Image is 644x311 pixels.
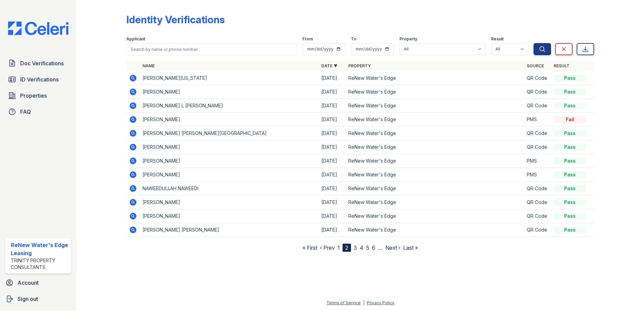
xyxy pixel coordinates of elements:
input: Search by name or phone number [126,43,297,55]
div: Pass [554,158,586,164]
td: ReNew Water's Edge [346,71,524,85]
td: NAWEEDULLAH NAWEEDI [140,182,319,196]
td: [DATE] [319,113,346,127]
span: ID Verifications [20,75,59,83]
a: Next › [385,244,400,251]
div: 2 [343,244,351,252]
td: ReNew Water's Edge [346,223,524,237]
a: Name [142,63,155,68]
td: [PERSON_NAME] [140,196,319,209]
span: Sign out [18,295,38,303]
td: [PERSON_NAME] [140,85,319,99]
a: Property [348,63,371,68]
td: [DATE] [319,182,346,196]
td: [DATE] [319,209,346,223]
td: [DATE] [319,196,346,209]
td: ReNew Water's Edge [346,182,524,196]
td: [PERSON_NAME] [PERSON_NAME][GEOGRAPHIC_DATA] [140,127,319,140]
td: [DATE] [319,154,346,168]
td: [DATE] [319,168,346,182]
td: [PERSON_NAME] [140,113,319,127]
span: Account [18,279,39,287]
a: FAQ [5,105,71,118]
label: Applicant [126,36,145,42]
td: QR Code [524,99,551,113]
a: Account [3,276,74,289]
div: Trinity Property Consultants [11,257,68,271]
td: [DATE] [319,140,346,154]
td: [DATE] [319,223,346,237]
div: Pass [554,185,586,192]
td: PMS [524,154,551,168]
span: Doc Verifications [20,59,64,67]
td: [DATE] [319,99,346,113]
a: Last » [403,244,418,251]
td: ReNew Water's Edge [346,99,524,113]
td: QR Code [524,209,551,223]
a: Result [554,63,570,68]
a: ‹ Prev [320,244,335,251]
label: Property [399,36,417,42]
td: [DATE] [319,71,346,85]
td: ReNew Water's Edge [346,127,524,140]
div: Fail [554,116,586,123]
div: Pass [554,213,586,219]
td: ReNew Water's Edge [346,209,524,223]
td: ReNew Water's Edge [346,196,524,209]
td: ReNew Water's Edge [346,154,524,168]
a: 6 [372,244,375,251]
label: From [302,36,313,42]
a: 4 [360,244,363,251]
span: … [378,244,383,252]
div: Pass [554,144,586,150]
td: ReNew Water's Edge [346,85,524,99]
a: Date ▼ [321,63,337,68]
td: PMS [524,113,551,127]
td: QR Code [524,71,551,85]
td: QR Code [524,127,551,140]
div: | [363,300,364,305]
a: 5 [366,244,369,251]
a: Privacy Policy [367,300,394,305]
td: QR Code [524,182,551,196]
td: PMS [524,168,551,182]
span: Properties [20,92,47,100]
a: 3 [354,244,357,251]
td: [DATE] [319,85,346,99]
td: [PERSON_NAME] [PERSON_NAME] [140,223,319,237]
div: Pass [554,199,586,206]
td: [PERSON_NAME] [140,154,319,168]
span: FAQ [20,108,31,116]
div: Pass [554,171,586,178]
div: Pass [554,89,586,95]
td: QR Code [524,196,551,209]
td: [PERSON_NAME] L [PERSON_NAME] [140,99,319,113]
td: ReNew Water's Edge [346,168,524,182]
div: Pass [554,75,586,81]
img: CE_Logo_Blue-a8612792a0a2168367f1c8372b55b34899dd931a85d93a1a3d3e32e68fde9ad4.png [3,22,74,35]
td: QR Code [524,223,551,237]
a: Properties [5,89,71,102]
a: Terms of Service [326,300,361,305]
td: ReNew Water's Edge [346,140,524,154]
a: 1 [337,244,340,251]
td: QR Code [524,85,551,99]
a: Source [527,63,544,68]
div: Pass [554,130,586,137]
td: [PERSON_NAME] [140,140,319,154]
td: ReNew Water's Edge [346,113,524,127]
td: [PERSON_NAME] [140,209,319,223]
td: [DATE] [319,127,346,140]
a: Sign out [3,292,74,306]
a: « First [302,244,317,251]
div: ReNew Water's Edge Leasing [11,241,68,257]
div: Pass [554,102,586,109]
td: [PERSON_NAME] [140,168,319,182]
td: QR Code [524,140,551,154]
a: ID Verifications [5,73,71,86]
div: Identity Verifications [126,13,225,26]
label: Result [491,36,504,42]
td: [PERSON_NAME][US_STATE] [140,71,319,85]
a: Doc Verifications [5,57,71,70]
